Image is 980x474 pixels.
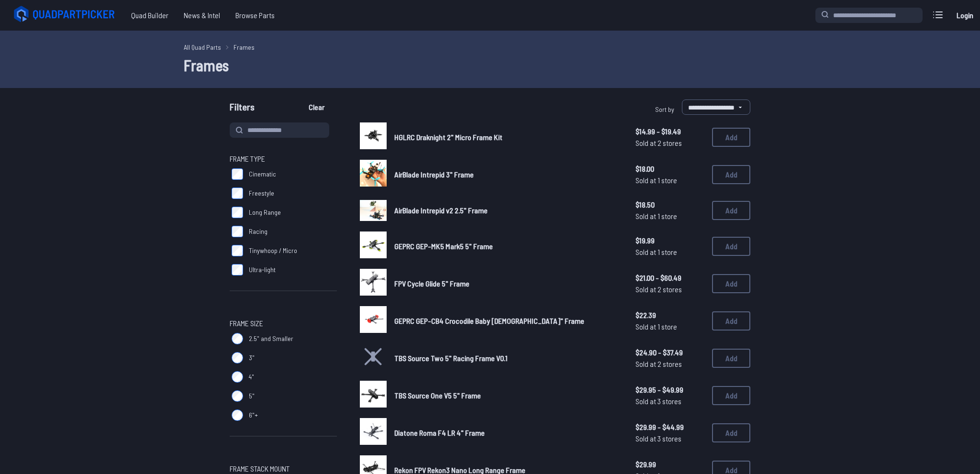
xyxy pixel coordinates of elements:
select: Sort by [682,99,750,115]
input: Tinywhoop / Micro [232,245,243,256]
button: Add [712,237,750,256]
a: image [360,418,387,448]
img: image [360,160,387,187]
span: Sold at 3 stores [635,396,704,407]
span: $18.50 [635,199,704,210]
span: Sold at 3 stores [635,433,704,444]
a: Frames [234,42,255,52]
span: Frame Size [230,318,263,329]
a: AirBlade Intrepid 3" Frame [394,169,620,180]
span: $22.39 [635,309,704,321]
img: image [360,418,387,445]
button: Add [712,311,750,331]
span: Filters [230,99,255,119]
a: image [360,197,387,224]
input: 6"+ [232,409,243,421]
span: TBS Source One V5 5" Frame [394,391,481,400]
span: FPV Cycle Glide 5" Frame [394,279,469,288]
span: Long Range [249,208,281,217]
img: image [360,231,387,258]
span: Sort by [655,105,674,113]
span: Racing [249,227,267,236]
span: Tinywhoop / Micro [249,246,297,255]
span: Sold at 1 store [635,246,704,258]
a: image [360,381,387,410]
a: All Quad Parts [184,42,221,52]
span: Sold at 1 store [635,210,704,222]
img: image [360,306,387,333]
a: AirBlade Intrepid v2 2.5" Frame [394,205,620,216]
img: image [360,269,387,296]
input: Freestyle [232,187,243,199]
button: Add [712,423,750,442]
span: HGLRC Draknight 2" Micro Frame Kit [394,132,502,142]
span: GEPRC GEP-CB4 Crocodile Baby [DEMOGRAPHIC_DATA]" Frame [394,316,584,325]
span: Sold at 2 stores [635,284,704,295]
h1: Frames [184,54,796,77]
a: image [360,231,387,261]
span: $14.99 - $19.49 [635,126,704,137]
a: Login [953,6,976,25]
input: 5" [232,390,243,402]
span: 6"+ [249,410,258,420]
span: Sold at 1 store [635,175,704,186]
button: Clear [301,99,333,115]
span: 5" [249,391,255,401]
button: Add [712,128,750,147]
a: Quad Builder [123,6,176,25]
span: $29.95 - $49.99 [635,384,704,396]
a: HGLRC Draknight 2" Micro Frame Kit [394,132,620,143]
span: Sold at 2 stores [635,358,704,370]
button: Add [712,274,750,293]
span: $19.99 [635,235,704,246]
img: image [360,381,387,408]
span: AirBlade Intrepid 3" Frame [394,170,474,179]
span: Diatone Roma F4 LR 4" Frame [394,428,485,437]
span: Sold at 1 store [635,321,704,332]
span: Ultra-light [249,265,276,275]
a: TBS Source One V5 5" Frame [394,390,620,401]
input: 4" [232,371,243,383]
a: GEPRC GEP-CB4 Crocodile Baby [DEMOGRAPHIC_DATA]" Frame [394,315,620,327]
span: $29.99 - $44.99 [635,421,704,433]
span: $18.00 [635,163,704,175]
button: Add [712,201,750,220]
span: GEPRC GEP-MK5 Mark5 5" Frame [394,242,493,251]
a: image [360,122,387,152]
span: TBS Source Two 5" Racing Frame V0.1 [394,353,508,363]
span: 4" [249,372,254,382]
input: Cinematic [232,168,243,180]
input: Racing [232,226,243,237]
input: 3" [232,352,243,364]
a: TBS Source Two 5" Racing Frame V0.1 [394,353,620,364]
span: Freestyle [249,188,274,198]
a: Browse Parts [228,6,282,25]
span: $29.99 [635,459,704,470]
span: Cinematic [249,169,276,179]
button: Add [712,349,750,368]
a: image [360,269,387,298]
span: $21.00 - $60.49 [635,272,704,284]
a: Diatone Roma F4 LR 4" Frame [394,427,620,439]
span: AirBlade Intrepid v2 2.5" Frame [394,206,488,215]
span: Sold at 2 stores [635,137,704,149]
a: GEPRC GEP-MK5 Mark5 5" Frame [394,241,620,252]
span: 2.5" and Smaller [249,334,293,343]
a: image [360,306,387,336]
button: Add [712,386,750,405]
img: image [360,122,387,149]
a: News & Intel [176,6,228,25]
input: 2.5" and Smaller [232,333,243,344]
button: Add [712,165,750,184]
a: image [360,160,387,189]
span: 3" [249,353,255,363]
span: $24.90 - $37.49 [635,347,704,358]
img: image [360,200,387,221]
span: Frame Type [230,153,265,165]
a: FPV Cycle Glide 5" Frame [394,278,620,289]
input: Long Range [232,207,243,218]
input: Ultra-light [232,264,243,276]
